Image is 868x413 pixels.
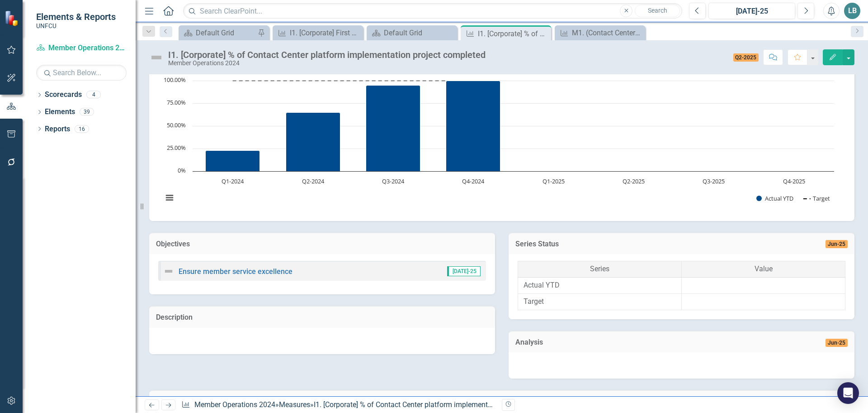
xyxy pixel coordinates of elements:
td: Actual YTD [518,278,682,294]
text: 0% [178,166,186,174]
a: I1. [Corporate] First contact resolution (FCR) % [275,27,361,38]
div: » » [181,400,495,410]
span: Q2-2025 [733,53,759,62]
img: ClearPoint Strategy [5,10,20,26]
a: M1. (Contact Center) Average wait time (calls and chats) [557,27,643,38]
h3: Analysis [515,338,700,346]
div: [DATE]-25 [712,6,792,17]
a: Member Operations 2024 [36,43,127,53]
text: Q2-2024 [302,177,325,185]
input: Search ClearPoint... [183,3,682,19]
span: [DATE]-25 [447,266,481,276]
div: M1. (Contact Center) Average wait time (calls and chats) [572,27,643,38]
a: Elements [45,107,75,117]
g: Target, series 2 of 2. Line with 8 data points. [231,79,475,82]
h3: Objectives [156,240,488,248]
a: Measures [279,400,310,409]
div: Open Intercom Messenger [837,382,859,404]
button: View chart menu, Chart [163,192,176,204]
text: Q1-2025 [542,177,565,185]
div: 16 [75,125,89,133]
g: Actual YTD, series 1 of 2. Bar series with 8 bars. [206,81,795,172]
span: Jun-25 [826,339,848,347]
div: Default Grid [196,27,255,38]
th: Value [682,261,845,278]
text: Q1-2024 [222,177,244,185]
div: I1. [Corporate] % of Contact Center platform implementation project completed [314,400,563,409]
span: Elements & Reports [36,11,116,22]
svg: Interactive chart [158,76,839,212]
small: UNFCU [36,22,116,29]
a: Default Grid [369,27,455,38]
button: LB [844,3,860,19]
a: Reports [45,124,70,134]
span: Jun-25 [826,240,848,248]
text: 100.00% [164,76,186,84]
span: Search [648,7,667,14]
div: Default Grid [384,27,455,38]
div: I1. [Corporate] % of Contact Center platform implementation project completed [168,50,486,60]
div: Member Operations 2024 [168,60,486,67]
a: Default Grid [181,27,255,38]
div: I1. [Corporate] % of Contact Center platform implementation project completed [478,28,549,39]
text: Q4-2024 [462,177,485,185]
div: 4 [86,91,101,99]
button: Show Actual YTD [756,194,794,202]
div: 39 [80,108,94,116]
a: Scorecards [45,90,82,100]
td: Target [518,293,682,310]
button: Search [635,5,680,17]
a: Member Operations 2024 [194,400,275,409]
text: Q4-2025 [783,177,805,185]
path: Q2-2024, 65. Actual YTD. [286,112,340,171]
button: Show Target [803,194,830,202]
text: 75.00% [167,98,186,106]
path: Q4-2024, 100. Actual YTD. [446,81,500,171]
h3: Description [156,313,488,322]
img: Not Defined [163,266,174,277]
button: [DATE]-25 [708,3,795,19]
img: Not Defined [149,50,164,65]
text: 25.00% [167,144,186,152]
th: Series [518,261,682,278]
div: Chart. Highcharts interactive chart. [158,76,845,212]
div: I1. [Corporate] First contact resolution (FCR) % [290,27,361,38]
input: Search Below... [36,65,127,81]
text: Q2-2025 [623,177,645,185]
text: Q3-2025 [703,177,725,185]
text: Q3-2024 [382,177,405,185]
a: Ensure member service excellence [179,267,292,276]
path: Q1-2024, 23. Actual YTD. [206,150,260,171]
h3: Series Status [515,240,736,248]
path: Q3-2024, 95. Actual YTD. [366,85,420,171]
text: 50.00% [167,121,186,129]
